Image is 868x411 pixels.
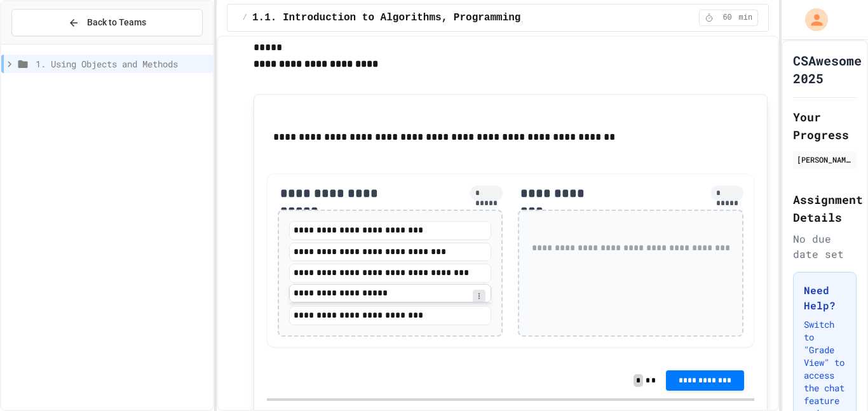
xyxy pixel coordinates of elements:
div: No due date set [793,231,857,262]
h3: Need Help? [804,283,846,313]
span: 60 [717,13,738,23]
h1: CSAwesome 2025 [793,51,862,87]
h2: Your Progress [793,108,857,144]
span: Back to Teams [87,16,146,29]
div: [PERSON_NAME] [797,154,853,165]
h2: Assignment Details [793,191,857,226]
span: min [739,13,753,23]
button: Back to Teams [11,9,203,36]
span: 1. Using Objects and Methods [36,57,208,71]
div: My Account [792,5,831,34]
span: / [243,13,247,23]
span: 1.1. Introduction to Algorithms, Programming, and Compilers [252,10,613,25]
